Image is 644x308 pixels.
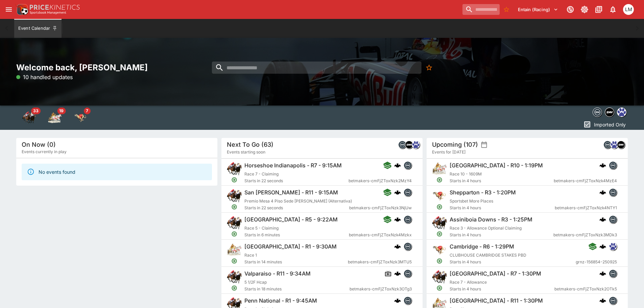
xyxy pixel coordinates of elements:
[244,253,257,258] span: Race 1
[514,4,562,15] button: Select Tenant
[564,3,576,16] button: Connected to PK
[227,141,273,148] h5: Next To Go (63)
[432,188,447,203] img: greyhound_racing.png
[404,270,411,277] img: betmakers.png
[244,162,342,169] h6: Horseshoe Indianapolis - R7 - 9:15AM
[350,286,412,292] span: betmakers-cmFjZToxNzk3OTg3
[450,232,553,238] span: Starts in 4 hours
[617,141,625,149] div: samemeetingmulti
[231,231,237,237] svg: Open
[16,62,217,73] h2: Welcome back, [PERSON_NAME]
[394,216,401,223] div: cerberus
[610,141,618,149] div: grnz
[244,198,352,204] span: Premio Mesa 4 Piso Sede [PERSON_NAME] (Alternativa)
[394,216,401,223] img: logo-cerberus.svg
[394,243,401,250] img: logo-cerberus.svg
[244,171,279,176] span: Race 7 - Claiming
[16,73,73,81] p: 10 handled updates
[48,111,62,124] div: Harness Racing
[227,161,242,176] img: horse_racing.png
[244,280,267,285] span: 5 1/2F Hcap
[394,162,401,169] div: cerberus
[432,141,478,148] h5: Upcoming (107)
[15,3,28,16] img: PriceKinetics Logo
[450,259,576,265] span: Starts in 4 hours
[244,286,350,292] span: Starts in 18 minutes
[609,297,617,305] div: betmakers
[593,3,605,16] button: Documentation
[432,269,447,284] img: horse_racing.png
[609,162,617,169] img: betmakers.png
[231,285,237,291] svg: Open
[244,189,338,196] h6: San [PERSON_NAME] - R11 - 9:15AM
[398,141,406,149] div: betmakers
[450,205,555,211] span: Starts in 4 hours
[621,2,636,17] button: Luigi Mollo
[244,177,349,184] span: Starts in 22 seconds
[450,280,487,285] span: Race 7 - Allowance
[611,141,618,148] img: grnz.png
[591,105,628,119] div: Event type filters
[609,215,617,223] div: betmakers
[405,141,413,149] div: samemeetingmulti
[349,205,412,211] span: betmakers-cmFjZToxNzk3NjUw
[48,111,62,124] img: harness_racing
[593,108,602,117] img: betmakers.png
[450,189,516,196] h6: Shepparton - R3 - 1:20PM
[603,141,612,149] div: betmakers
[404,242,412,251] div: betmakers
[450,253,526,258] span: CLUBHOUSE CAMBRIDGE STAKES PBD
[617,141,625,148] img: samemeetingmulti.png
[450,216,532,223] h6: Assiniboia Downs - R3 - 1:25PM
[436,231,443,237] svg: Open
[394,162,401,169] img: logo-cerberus.svg
[607,3,619,16] button: Notifications
[57,108,66,114] span: 19
[617,108,626,117] div: grnz
[394,270,401,277] img: logo-cerberus.svg
[450,177,554,184] span: Starts in 4 hours
[604,141,611,148] img: betmakers.png
[609,216,617,223] img: betmakers.png
[31,108,41,114] span: 33
[609,242,617,251] div: grnz
[404,215,412,223] div: betmakers
[432,161,447,176] img: harness_racing.png
[617,108,626,117] img: grnz.png
[227,149,265,156] span: Events starting soon
[609,297,617,304] img: betmakers.png
[450,198,493,204] span: Sportsbet More Places
[394,270,401,277] div: cerberus
[3,3,15,16] button: open drawer
[244,216,338,223] h6: [GEOGRAPHIC_DATA] - R5 - 9:22AM
[501,4,512,15] button: No Bookmarks
[244,232,349,238] span: Starts in 6 minutes
[599,162,606,169] div: cerberus
[609,243,617,250] img: grnz.png
[14,19,62,38] button: Event Calendar
[39,166,75,178] div: No events found
[609,161,617,169] div: betmakers
[623,4,634,15] div: Luigi Mollo
[349,177,412,184] span: betmakers-cmFjZToxNzk2MzY4
[74,111,87,124] div: Greyhound Racing
[394,189,401,196] img: logo-cerberus.svg
[436,177,443,183] svg: Open
[227,188,242,203] img: horse_racing.png
[22,111,36,124] img: horse_racing
[404,269,412,278] div: betmakers
[244,205,349,211] span: Starts in 22 seconds
[605,108,614,117] div: samemeetingmulti
[578,3,591,16] button: Toggle light/dark mode
[436,285,443,291] svg: Open
[404,243,411,250] img: betmakers.png
[581,119,628,130] button: Imported Only
[450,171,482,176] span: Race 10 - 1609M
[599,189,606,196] div: cerberus
[599,243,606,250] div: cerberus
[609,270,617,277] img: betmakers.png
[22,148,67,155] span: Events currently in play
[404,216,411,223] img: betmakers.png
[599,270,606,277] img: logo-cerberus.svg
[231,177,237,183] svg: Open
